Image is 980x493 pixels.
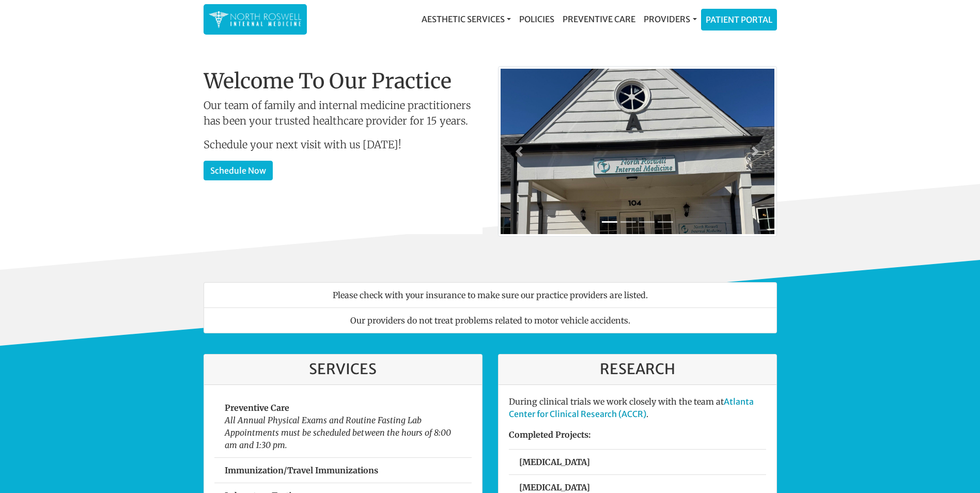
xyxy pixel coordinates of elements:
[509,395,766,420] p: During clinical trials we work closely with the team at .
[214,361,472,378] h3: Services
[509,361,766,378] h3: Research
[209,9,302,29] img: North Roswell Internal Medicine
[558,9,640,29] a: Preventive Care
[204,307,777,333] li: Our providers do not treat problems related to motor vehicle accidents.
[417,9,515,29] a: Aesthetic Services
[640,9,701,29] a: Providers
[519,482,590,492] strong: [MEDICAL_DATA]
[509,429,591,440] strong: Completed Projects:
[204,69,483,94] h1: Welcome To Our Practice
[204,137,483,152] p: Schedule your next visit with us [DATE]!
[519,457,590,467] strong: [MEDICAL_DATA]
[509,396,754,419] a: Atlanta Center for Clinical Research (ACCR)
[204,98,483,129] p: Our team of family and internal medicine practitioners has been your trusted healthcare provider ...
[204,161,273,180] a: Schedule Now
[225,403,289,413] strong: Preventive Care
[515,9,558,29] a: Policies
[204,282,777,308] li: Please check with your insurance to make sure our practice providers are listed.
[225,415,451,450] em: All Annual Physical Exams and Routine Fasting Lab Appointments must be scheduled between the hour...
[225,465,378,475] strong: Immunization/Travel Immunizations
[702,9,776,30] a: Patient Portal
